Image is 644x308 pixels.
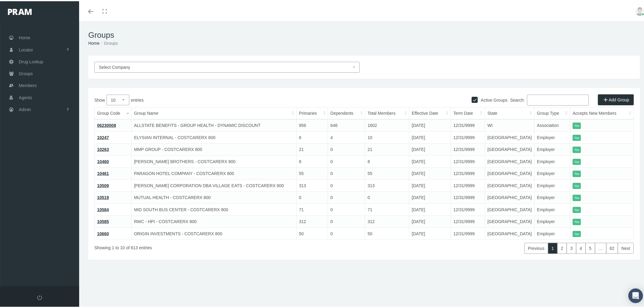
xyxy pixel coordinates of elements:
[365,226,409,239] td: 50
[451,202,485,215] td: 12/31/9999
[573,182,581,188] itemstyle: Yes
[131,226,296,239] td: ORIGIN INVESTMENTS - COSTCARERX 800
[485,215,534,227] td: [GEOGRAPHIC_DATA]
[409,106,451,118] th: Effective Date: activate to sort column ascending
[534,215,570,227] td: Employer
[296,191,328,203] td: 0
[296,154,328,166] td: 8
[97,182,109,187] a: 10509
[365,166,409,179] td: 55
[485,202,534,215] td: [GEOGRAPHIC_DATA]
[567,242,576,253] a: 3
[365,178,409,191] td: 313
[586,242,595,253] a: 5
[527,93,589,104] input: Search:
[107,93,129,104] select: Showentries
[534,226,570,239] td: Employer
[19,91,32,102] span: Agents
[409,191,451,203] td: [DATE]
[573,145,581,152] itemstyle: Yes
[557,242,567,253] a: 2
[328,202,365,215] td: 0
[97,230,109,235] a: 10660
[365,191,409,203] td: 0
[8,8,32,14] img: PRAM_20_x_78.png
[296,215,328,227] td: 312
[97,158,109,163] a: 10460
[131,178,296,191] td: [PERSON_NAME] CORPORATION DBA VILLAGE EATS - COSTCARERX 800
[524,242,548,253] a: Previous
[573,194,581,200] itemstyle: Yes
[485,226,534,239] td: [GEOGRAPHIC_DATA]
[328,154,365,166] td: 0
[131,191,296,203] td: MUTUAL HEALTH - COSTCARERX 800
[573,158,581,164] itemstyle: Yes
[409,215,451,227] td: [DATE]
[131,154,296,166] td: [PERSON_NAME] BROTHERS - COSTCARERX 800
[19,55,43,66] span: Drug Lookup
[19,43,33,54] span: Locator
[365,130,409,142] td: 10
[534,118,570,130] td: Association
[534,142,570,155] td: Employer
[328,215,365,227] td: 0
[97,122,116,127] a: 06230008
[88,29,640,39] h1: Groups
[131,130,296,142] td: ELYSIAN INTERNAL - COSTCARERX 800
[296,106,328,118] th: Primaries: activate to sort column ascending
[97,134,109,139] a: 10247
[296,118,328,130] td: 956
[451,226,485,239] td: 12/31/9999
[95,106,131,118] th: Group Code: activate to sort column descending
[99,64,130,68] span: Select Company
[451,166,485,179] td: 12/31/9999
[296,178,328,191] td: 313
[328,106,365,118] th: Dependents: activate to sort column ascending
[409,178,451,191] td: [DATE]
[97,206,109,211] a: 10584
[19,31,30,42] span: Home
[595,242,607,253] a: …
[296,226,328,239] td: 50
[534,166,570,179] td: Employer
[451,130,485,142] td: 12/31/9999
[573,230,581,236] itemstyle: Yes
[409,142,451,155] td: [DATE]
[409,202,451,215] td: [DATE]
[100,39,118,45] li: Groups
[94,93,364,104] label: Show entries
[618,242,634,253] a: Next
[451,178,485,191] td: 12/31/9999
[485,166,534,179] td: [GEOGRAPHIC_DATA]
[534,154,570,166] td: Employer
[19,67,33,78] span: Groups
[131,215,296,227] td: RWC - HPI - COSTCARERX 800
[365,215,409,227] td: 312
[573,134,581,140] itemstyle: Yes
[296,166,328,179] td: 55
[573,218,581,224] itemstyle: Yes
[131,142,296,155] td: MMP GROUP - COSTCARERX 800
[570,106,634,118] th: Accepts New Members: activate to sort column ascending
[88,40,100,44] a: Home
[485,191,534,203] td: [GEOGRAPHIC_DATA]
[409,166,451,179] td: [DATE]
[409,154,451,166] td: [DATE]
[365,106,409,118] th: Total Members: activate to sort column ascending
[409,130,451,142] td: [DATE]
[328,178,365,191] td: 0
[534,130,570,142] td: Employer
[409,226,451,239] td: [DATE]
[598,93,634,104] a: Add Group
[19,103,31,114] span: Admin
[485,106,534,118] th: State: activate to sort column ascending
[97,146,109,151] a: 10263
[534,202,570,215] td: Employer
[451,215,485,227] td: 12/31/9999
[485,130,534,142] td: [GEOGRAPHIC_DATA]
[131,118,296,130] td: ALLSTATE BENEFITS - GROUP HEALTH - DYNAMIC DISCOUNT
[296,142,328,155] td: 21
[296,130,328,142] td: 6
[485,142,534,155] td: [GEOGRAPHIC_DATA]
[365,154,409,166] td: 8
